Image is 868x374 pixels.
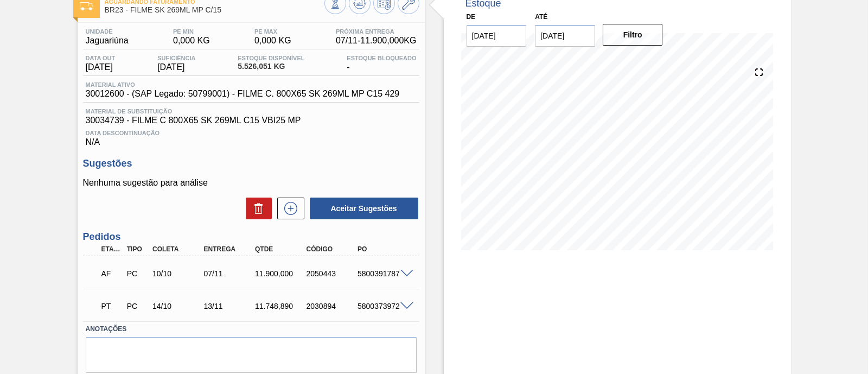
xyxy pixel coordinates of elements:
input: dd/mm/yyyy [535,25,595,47]
div: 13/11/2025 [201,302,258,310]
div: 2030894 [304,302,360,310]
div: 5800373972 [355,302,411,310]
span: Suficiência [157,55,195,61]
div: 5800391787 [355,269,411,278]
div: Pedido de Compra [124,269,150,278]
p: AF [101,269,122,278]
img: Ícone [80,2,93,10]
span: PE MIN [173,28,210,35]
span: PE MAX [254,28,291,35]
h3: Pedidos [83,231,419,243]
span: Próxima Entrega [336,28,417,35]
div: 2050443 [304,269,360,278]
p: PT [101,302,122,310]
span: Jaguariúna [86,36,129,46]
div: Qtde [252,245,309,253]
span: Material de Substituição [86,108,417,115]
div: 07/11/2025 [201,269,258,278]
span: [DATE] [86,62,116,72]
span: 30012600 - (SAP Legado: 50799001) - FILME C. 800X65 SK 269ML MP C15 429 [86,89,400,99]
span: 5.526,051 KG [238,62,304,71]
div: Nova sugestão [272,198,304,219]
div: Aguardando Faturamento [99,262,125,286]
div: Entrega [201,245,258,253]
h3: Sugestões [83,158,419,169]
span: Data out [86,55,116,61]
div: Excluir Sugestões [240,198,272,219]
div: 11.748,890 [252,302,309,310]
div: Pedido de Compra [124,302,150,310]
span: Data Descontinuação [86,130,417,136]
span: 0,000 KG [173,36,210,46]
button: Aceitar Sugestões [310,198,418,219]
div: 11.900,000 [252,269,309,278]
span: BR23 - FILME SK 269ML MP C/15 [105,6,324,14]
div: Etapa [99,245,125,253]
span: 0,000 KG [254,36,291,46]
div: 14/10/2025 [150,302,206,310]
div: Código [304,245,360,253]
span: Estoque Bloqueado [347,55,416,61]
span: Material ativo [86,81,400,88]
span: 07/11 - 11.900,000 KG [336,36,417,46]
label: Anotações [86,321,417,337]
span: Estoque Disponível [238,55,304,61]
label: De [467,13,476,21]
div: Tipo [124,245,150,253]
input: dd/mm/yyyy [467,25,527,47]
div: Pedido em Trânsito [99,294,125,318]
div: Aceitar Sugestões [304,196,419,220]
span: 30034739 - FILME C 800X65 SK 269ML C15 VBI25 MP [86,116,417,125]
div: 10/10/2025 [150,269,206,278]
div: Coleta [150,245,206,253]
button: Filtro [603,24,663,46]
label: Até [535,13,547,21]
div: - [344,55,419,72]
div: PO [355,245,411,253]
p: Nenhuma sugestão para análise [83,178,419,188]
span: [DATE] [157,62,195,72]
div: N/A [83,125,419,147]
span: Unidade [86,28,129,35]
